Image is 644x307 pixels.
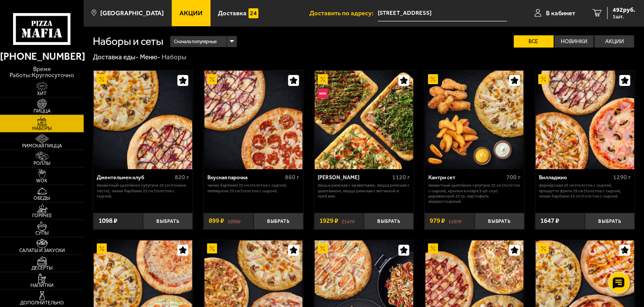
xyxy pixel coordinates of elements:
[318,174,390,181] div: [PERSON_NAME]
[318,74,328,84] img: Акционный
[424,71,524,169] a: АкционныйКантри сет
[514,35,553,48] label: Все
[100,10,164,17] span: [GEOGRAPHIC_DATA]
[97,243,107,253] img: Акционный
[364,213,414,229] button: Выбрать
[143,213,193,229] button: Выбрать
[204,71,303,169] img: Вкусная парочка
[378,5,507,21] input: Ваш адрес доставки
[319,218,338,224] span: 1929 ₽
[180,10,203,17] span: Акции
[97,183,189,199] p: Пикантный цыплёнок сулугуни 25 см (тонкое тесто), Чикен Барбекю 25 см (толстое с сыром).
[97,74,107,84] img: Акционный
[94,71,192,169] img: Джентельмен клуб
[428,174,504,181] div: Кантри сет
[93,53,139,61] a: Доставка еды-
[207,74,217,84] img: Акционный
[175,174,189,181] span: 820 г
[430,218,445,224] span: 979 ₽
[538,243,548,253] img: Акционный
[546,10,575,17] span: В кабинет
[207,174,283,181] div: Вкусная парочка
[540,218,559,224] span: 1647 ₽
[174,35,217,48] span: Сначала популярные
[254,213,303,229] button: Выбрать
[203,71,303,169] a: АкционныйВкусная парочка
[506,174,520,181] span: 700 г
[554,35,594,48] label: Новинки
[314,71,414,169] a: АкционныйНовинкаМама Миа
[538,74,548,84] img: Акционный
[475,213,524,229] button: Выбрать
[535,71,634,169] a: АкционныйВилладжио
[536,71,634,169] img: Вилладжио
[97,174,172,181] div: Джентельмен клуб
[428,74,438,84] img: Акционный
[539,174,610,181] div: Вилладжио
[93,36,163,47] h1: Наборы и сеты
[162,53,186,61] div: Наборы
[318,89,328,99] img: Новинка
[309,10,378,17] span: Доставить по адресу:
[594,35,634,48] label: Акции
[285,174,299,181] span: 860 г
[248,8,258,18] img: 15daf4d41897b9f0e9f617042186c801.svg
[315,71,413,169] img: Мама Миа
[428,243,438,253] img: Акционный
[378,5,507,21] span: проспект Народного Ополчения, 203
[428,183,520,204] p: Пикантный цыплёнок сулугуни 25 см (толстое с сыром), крылья в кляре 5 шт соус деревенский 25 гр, ...
[218,10,247,17] span: Доставка
[539,183,630,199] p: Фермерская 25 см (толстое с сыром), Прошутто Фунги 25 см (толстое с сыром), Чикен Барбекю 25 см (...
[207,243,217,253] img: Акционный
[93,71,193,169] a: АкционныйДжентельмен клуб
[98,218,117,224] span: 1098 ₽
[392,174,410,181] span: 1120 г
[613,174,631,181] span: 1290 г
[209,218,224,224] span: 899 ₽
[318,243,328,253] img: Акционный
[318,183,410,199] p: Пицца Римская с креветками, Пицца Римская с цыплёнком, Пицца Римская с ветчиной и грибами.
[613,7,635,13] span: 492 руб.
[425,71,524,169] img: Кантри сет
[140,53,160,61] a: Меню-
[613,14,635,19] span: 1 шт.
[448,218,461,224] s: 1167 ₽
[227,218,241,224] s: 1098 ₽
[341,218,354,224] s: 2147 ₽
[585,213,634,229] button: Выбрать
[207,183,299,194] p: Чикен Барбекю 25 см (толстое с сыром), Пепперони 25 см (толстое с сыром).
